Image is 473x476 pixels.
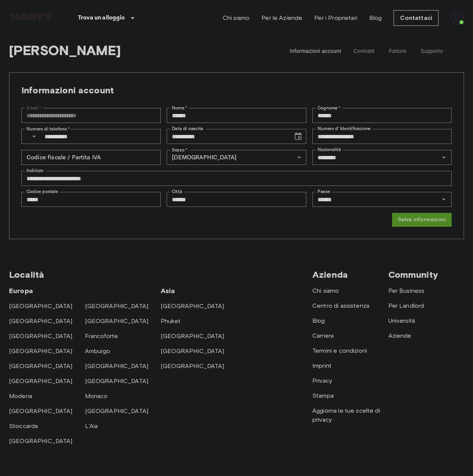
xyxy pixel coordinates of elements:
[388,269,438,280] span: Community
[161,347,224,355] a: [GEOGRAPHIC_DATA]
[312,392,334,399] a: Stampa
[388,287,425,294] a: Per Business
[21,108,161,123] div: Email
[9,407,73,415] a: [GEOGRAPHIC_DATA]
[161,302,224,310] a: [GEOGRAPHIC_DATA]
[27,168,43,174] label: Indirizzo
[284,42,347,60] button: Informazioni account
[392,213,452,227] button: Salva informazioni
[21,85,114,96] span: Informazioni account
[381,42,415,60] button: Fatture
[312,129,452,144] div: Numero d' Identificazione
[439,152,449,163] button: Open
[85,317,149,325] a: [GEOGRAPHIC_DATA]
[9,362,73,370] a: [GEOGRAPHIC_DATA]
[312,287,339,294] a: Chi siamo
[318,189,330,195] label: Paese
[167,108,306,123] div: Nome
[223,13,249,22] a: Chi siamo
[85,347,110,355] a: Amburgo
[388,302,424,309] a: Per Landlord
[167,192,306,207] div: Città
[312,362,331,369] a: Imprint
[9,287,33,295] span: Europa
[369,13,382,22] a: Blog
[161,287,175,295] span: Asia
[85,392,108,400] a: Monaco
[85,332,118,340] a: Francoforte
[394,10,439,26] a: Contattaci
[312,302,369,309] a: Centro di assistenza
[172,189,182,195] label: Città
[9,422,38,430] a: Stoccarda
[21,171,452,186] div: Indirizzo
[21,150,161,165] div: Codice fiscale / Partita IVA
[85,422,98,430] a: L'Aia
[318,126,371,132] label: Numero d' Identificazione
[9,302,73,310] a: [GEOGRAPHIC_DATA]
[9,377,73,385] a: [GEOGRAPHIC_DATA]
[167,150,306,165] div: [DEMOGRAPHIC_DATA]
[312,377,332,384] a: Privacy
[9,347,73,355] a: [GEOGRAPHIC_DATA]
[172,105,187,111] label: Nome
[451,11,464,25] img: avatar
[85,302,149,310] a: [GEOGRAPHIC_DATA]
[318,147,341,153] label: Nazionalità
[318,105,341,111] label: Cognome
[388,332,412,339] a: Aziende
[312,108,452,123] div: Cognome
[312,332,334,339] a: Carriera
[161,362,224,370] a: [GEOGRAPHIC_DATA]
[291,129,306,144] button: Choose date, selected date is Nov 29, 2001
[27,189,58,195] label: Codice postale
[388,317,415,324] a: Università
[172,147,187,153] label: Sesso
[312,317,325,324] a: Blog
[27,105,41,111] label: Email
[312,269,348,280] span: Azienda
[261,13,302,22] a: Per le Aziende
[21,192,161,207] div: Codice postale
[85,362,149,370] a: [GEOGRAPHIC_DATA]
[347,42,381,60] button: Contratti
[85,377,149,385] a: [GEOGRAPHIC_DATA]
[312,407,380,423] a: Aggiorna le tue scelte di privacy
[9,42,263,60] span: [PERSON_NAME]
[9,332,73,340] a: [GEOGRAPHIC_DATA]
[9,392,32,400] a: Modena
[27,129,42,144] button: Select country
[9,269,44,280] span: Località
[9,317,73,325] a: [GEOGRAPHIC_DATA]
[439,194,449,205] button: Open
[314,13,357,22] a: Per i Proprietari
[415,42,449,60] button: Supporto
[27,126,70,132] label: Numero di telefono
[9,437,73,445] a: [GEOGRAPHIC_DATA]
[312,347,367,354] a: Termini e condizioni
[78,13,125,22] p: Trova un alloggio
[85,407,149,415] a: [GEOGRAPHIC_DATA]
[161,317,181,325] a: Phuket
[9,13,54,21] img: Habyt
[172,126,203,132] label: Data di nascita
[161,332,224,340] a: [GEOGRAPHIC_DATA]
